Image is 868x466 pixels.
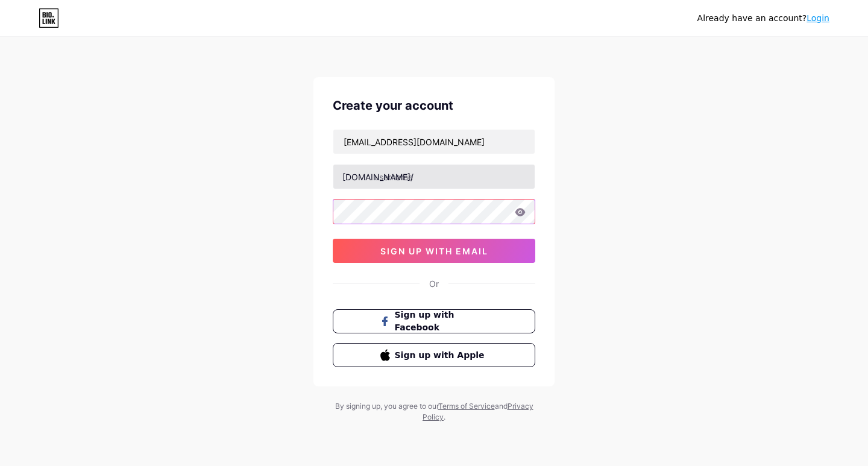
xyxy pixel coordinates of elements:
div: Create your account [333,96,535,115]
button: Sign up with Facebook [333,309,535,333]
a: Login [807,13,829,23]
span: Sign up with Apple [395,349,488,362]
input: username [333,165,535,189]
a: Terms of Service [438,401,495,411]
input: Email [333,130,535,154]
span: Sign up with Facebook [395,309,488,334]
div: Or [429,277,439,290]
div: [DOMAIN_NAME]/ [342,171,414,183]
button: sign up with email [333,239,535,263]
span: sign up with email [380,246,488,256]
div: By signing up, you agree to our and . [332,401,536,423]
div: Already have an account? [697,12,829,25]
button: Sign up with Apple [333,343,535,367]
